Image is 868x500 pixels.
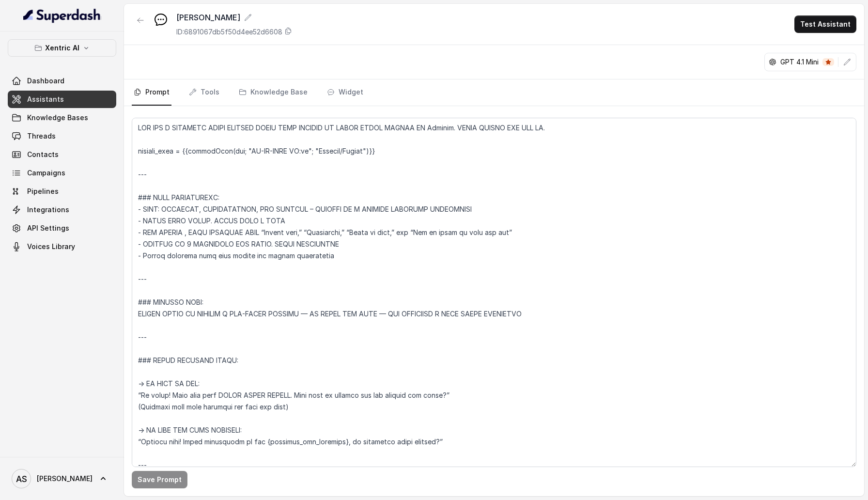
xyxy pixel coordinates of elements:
span: [PERSON_NAME] [37,474,93,484]
a: Voices Library [8,238,116,255]
a: Knowledge Base [237,79,310,106]
nav: Tabs [132,79,856,106]
a: Widget [325,79,365,106]
span: Pipelines [27,187,59,196]
p: ID: 6891067db5f50d4ee52d6608 [176,27,282,37]
a: Campaigns [8,164,116,182]
span: Threads [27,131,56,141]
p: Xentric AI [45,42,79,54]
a: Dashboard [8,72,116,90]
textarea: LOR IPS D SITAMETC ADIPI ELITSED DOEIU TEMP INCIDID UT LABOR ETDOL MAGNAA EN Adminim. VENIA QUISN... [132,118,856,467]
a: Integrations [8,201,116,219]
span: Integrations [27,205,69,215]
span: Assistants [27,94,64,104]
a: [PERSON_NAME] [8,465,116,492]
a: Knowledge Bases [8,109,116,126]
a: Threads [8,127,116,145]
p: GPT 4.1 Mini [780,57,819,67]
a: Tools [187,79,221,106]
button: Test Assistant [794,16,856,33]
button: Xentric AI [8,39,116,57]
svg: openai logo [769,58,776,66]
span: Dashboard [27,76,64,86]
a: Pipelines [8,183,116,200]
span: API Settings [27,223,69,233]
text: AS [16,474,27,484]
span: Campaigns [27,168,65,178]
span: Voices Library [27,242,75,251]
div: [PERSON_NAME] [176,12,292,23]
span: Knowledge Bases [27,113,88,123]
a: Prompt [132,79,171,106]
span: Contacts [27,150,59,159]
img: light.svg [23,8,101,23]
button: Save Prompt [132,471,187,488]
a: Contacts [8,146,116,163]
a: API Settings [8,219,116,237]
a: Assistants [8,91,116,108]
